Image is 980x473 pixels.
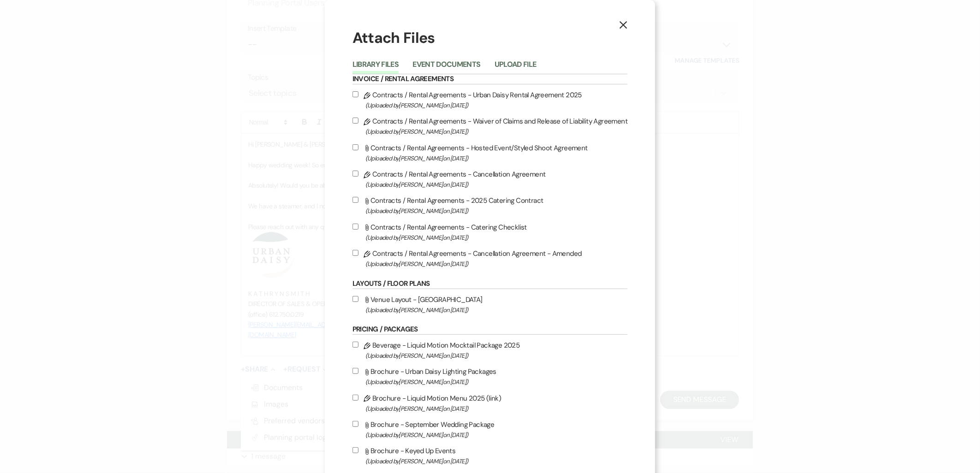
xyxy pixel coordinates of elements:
input: Brochure - September Wedding Package(Uploaded by[PERSON_NAME]on [DATE]) [353,421,359,427]
button: Upload File [495,61,537,74]
span: (Uploaded by [PERSON_NAME] on [DATE] ) [365,305,628,315]
input: Contracts / Rental Agreements - Hosted Event/Styled Shoot Agreement(Uploaded by[PERSON_NAME]on [D... [353,144,359,150]
h6: Layouts / Floor Plans [353,279,628,289]
span: (Uploaded by [PERSON_NAME] on [DATE] ) [365,179,628,190]
label: Contracts / Rental Agreements - Cancellation Agreement - Amended [353,248,628,269]
h6: Pricing / Packages [353,325,628,335]
input: Brochure - Urban Daisy Lighting Packages(Uploaded by[PERSON_NAME]on [DATE]) [353,368,359,374]
span: (Uploaded by [PERSON_NAME] on [DATE] ) [365,350,628,361]
button: Event Documents [412,61,480,74]
label: Contracts / Rental Agreements - 2025 Catering Contract [353,195,628,216]
label: Contracts / Rental Agreements - Urban Daisy Rental Agreement 2025 [353,89,628,111]
button: Library Files [353,61,399,74]
span: (Uploaded by [PERSON_NAME] on [DATE] ) [365,430,628,440]
input: Brochure - Liquid Motion Menu 2025 (link)(Uploaded by[PERSON_NAME]on [DATE]) [353,395,359,401]
label: Brochure - September Wedding Package [353,419,628,440]
input: Brochure - Keyed Up Events(Uploaded by[PERSON_NAME]on [DATE]) [353,447,359,453]
input: Beverage - Liquid Motion Mocktail Package 2025(Uploaded by[PERSON_NAME]on [DATE]) [353,342,359,348]
input: Contracts / Rental Agreements - 2025 Catering Contract(Uploaded by[PERSON_NAME]on [DATE]) [353,197,359,203]
input: Contracts / Rental Agreements - Waiver of Claims and Release of Liability Agreement(Uploaded by[P... [353,118,359,124]
span: (Uploaded by [PERSON_NAME] on [DATE] ) [365,456,628,467]
span: (Uploaded by [PERSON_NAME] on [DATE] ) [365,126,628,137]
input: Contracts / Rental Agreements - Catering Checklist(Uploaded by[PERSON_NAME]on [DATE]) [353,224,359,230]
input: Contracts / Rental Agreements - Urban Daisy Rental Agreement 2025(Uploaded by[PERSON_NAME]on [DATE]) [353,91,359,97]
input: Venue Layout - [GEOGRAPHIC_DATA](Uploaded by[PERSON_NAME]on [DATE]) [353,296,359,302]
span: (Uploaded by [PERSON_NAME] on [DATE] ) [365,259,628,269]
label: Contracts / Rental Agreements - Cancellation Agreement [353,168,628,190]
input: Contracts / Rental Agreements - Cancellation Agreement(Uploaded by[PERSON_NAME]on [DATE]) [353,171,359,177]
label: Contracts / Rental Agreements - Waiver of Claims and Release of Liability Agreement [353,115,628,137]
h6: Invoice / Rental Agreements [353,74,628,84]
label: Contracts / Rental Agreements - Hosted Event/Styled Shoot Agreement [353,142,628,164]
span: (Uploaded by [PERSON_NAME] on [DATE] ) [365,403,628,414]
label: Brochure - Urban Daisy Lighting Packages [353,366,628,387]
span: (Uploaded by [PERSON_NAME] on [DATE] ) [365,377,628,387]
span: (Uploaded by [PERSON_NAME] on [DATE] ) [365,206,628,216]
span: (Uploaded by [PERSON_NAME] on [DATE] ) [365,232,628,243]
label: Brochure - Keyed Up Events [353,445,628,467]
span: (Uploaded by [PERSON_NAME] on [DATE] ) [365,100,628,111]
label: Contracts / Rental Agreements - Catering Checklist [353,221,628,243]
label: Venue Layout - [GEOGRAPHIC_DATA] [353,294,628,315]
label: Beverage - Liquid Motion Mocktail Package 2025 [353,339,628,361]
h1: Attach Files [353,28,628,48]
label: Brochure - Liquid Motion Menu 2025 (link) [353,392,628,414]
span: (Uploaded by [PERSON_NAME] on [DATE] ) [365,153,628,164]
input: Contracts / Rental Agreements - Cancellation Agreement - Amended(Uploaded by[PERSON_NAME]on [DATE]) [353,250,359,256]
